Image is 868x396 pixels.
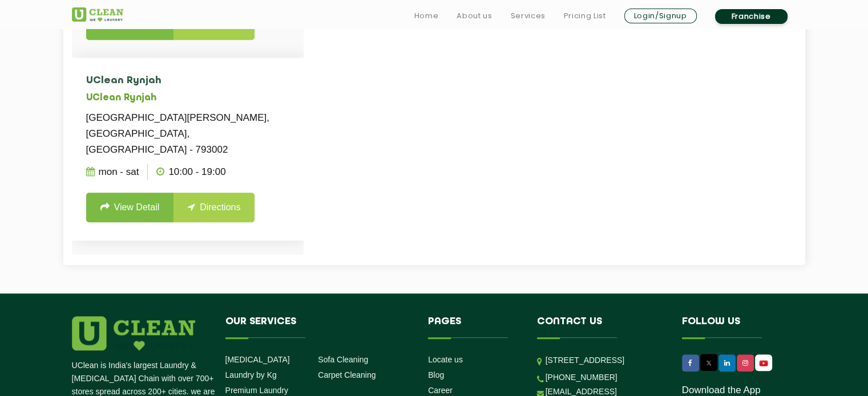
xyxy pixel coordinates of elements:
[546,373,617,382] a: [PHONE_NUMBER]
[457,9,492,23] a: About us
[318,370,376,379] a: Carpet Cleaning
[756,357,771,369] img: UClean Laundry and Dry Cleaning
[682,385,761,396] a: Download the App
[86,110,289,158] p: [GEOGRAPHIC_DATA][PERSON_NAME], [GEOGRAPHIC_DATA], [GEOGRAPHIC_DATA] - 793002
[682,316,782,338] h4: Follow us
[86,93,289,104] h5: UClean Rynjah
[173,193,255,222] a: Directions
[72,316,195,350] img: logo.png
[86,75,289,87] h4: UClean Rynjah
[428,316,520,338] h4: Pages
[86,164,139,180] p: Mon - Sat
[715,9,788,24] a: Franchise
[72,7,123,22] img: UClean Laundry and Dry Cleaning
[156,164,225,180] p: 10:00 - 19:00
[546,354,665,367] p: [STREET_ADDRESS]
[510,9,545,23] a: Services
[225,316,411,338] h4: Our Services
[225,386,289,395] a: Premium Laundry
[428,355,463,364] a: Locate us
[225,355,290,364] a: [MEDICAL_DATA]
[564,9,606,23] a: Pricing List
[624,9,697,23] a: Login/Signup
[318,355,368,364] a: Sofa Cleaning
[414,9,439,23] a: Home
[86,193,174,222] a: View Detail
[537,316,665,338] h4: Contact us
[428,370,444,379] a: Blog
[225,370,277,379] a: Laundry by Kg
[428,386,453,395] a: Career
